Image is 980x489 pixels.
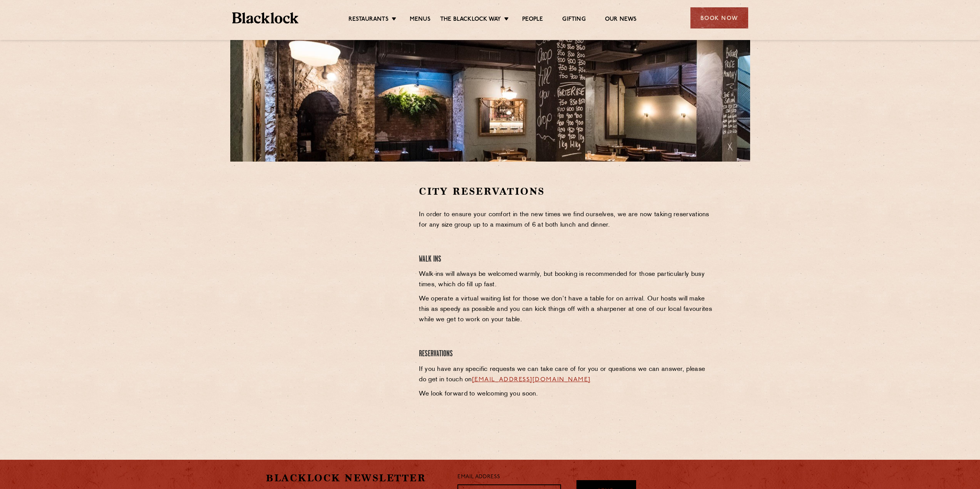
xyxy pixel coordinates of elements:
[410,16,431,24] a: Menus
[440,16,501,24] a: The Blacklock Way
[522,16,543,24] a: People
[419,210,714,230] p: In order to ensure your comfort in the new times we find ourselves, we are now taking reservation...
[419,349,714,359] h4: Reservations
[232,12,299,23] img: BL_Textured_Logo-footer-cropped.svg
[419,185,714,198] h2: City Reservations
[457,473,500,482] label: Email Address
[562,16,585,24] a: Gifting
[293,185,380,300] iframe: OpenTable make booking widget
[419,254,714,265] h4: Walk Ins
[605,16,637,24] a: Our News
[419,389,714,399] p: We look forward to welcoming you soon.
[348,16,389,24] a: Restaurants
[266,471,446,485] h2: Blacklock Newsletter
[419,294,714,325] p: We operate a virtual waiting list for those we don’t have a table for on arrival. Our hosts will ...
[472,377,591,383] a: [EMAIL_ADDRESS][DOMAIN_NAME]
[690,7,748,28] div: Book Now
[419,269,714,290] p: Walk-ins will always be welcomed warmly, but booking is recommended for those particularly busy t...
[419,364,714,385] p: If you have any specific requests we can take care of for you or questions we can answer, please ...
